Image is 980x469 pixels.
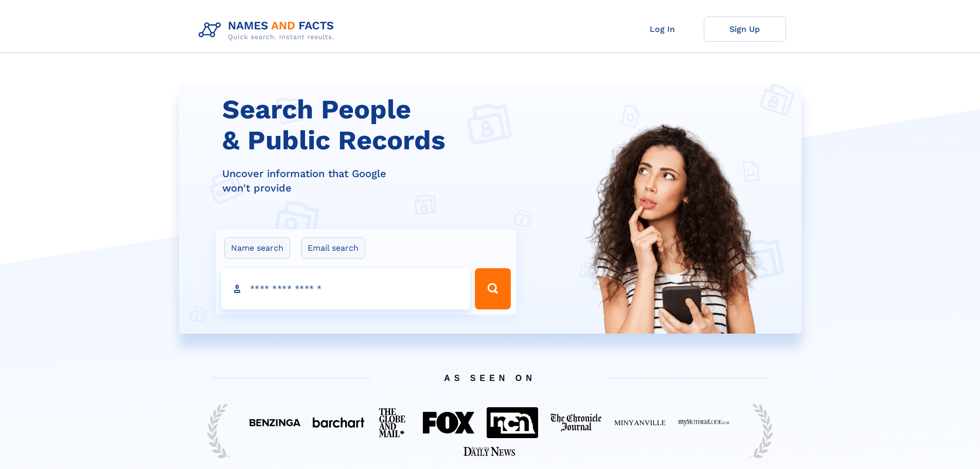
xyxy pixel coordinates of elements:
[377,406,411,440] img: Featured on The Globe And Mail
[197,361,783,395] span: AS SEEN ON
[550,413,602,432] img: Featured on The Chronicle Journal
[475,268,511,309] button: Search Button
[224,237,290,259] label: Name search
[194,16,343,44] img: Logo Names and Facts
[221,268,470,309] input: search input
[222,166,523,195] div: Uncover information that Google won't provide
[621,16,704,42] a: Log In
[222,94,523,156] h1: Search People & Public Records
[301,237,365,259] label: Email search
[614,419,666,426] img: Featured on Minyanville
[313,418,364,427] img: Featured on BarChart
[678,419,729,426] img: Featured on My Mother Lode
[423,412,474,433] img: Featured on FOX 40
[578,121,768,385] img: Search People and Public records
[249,419,300,426] img: Featured on Benzinga
[704,16,786,42] a: Sign Up
[464,447,515,456] img: Featured on Starkville Daily News
[487,407,538,438] img: Featured on NCN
